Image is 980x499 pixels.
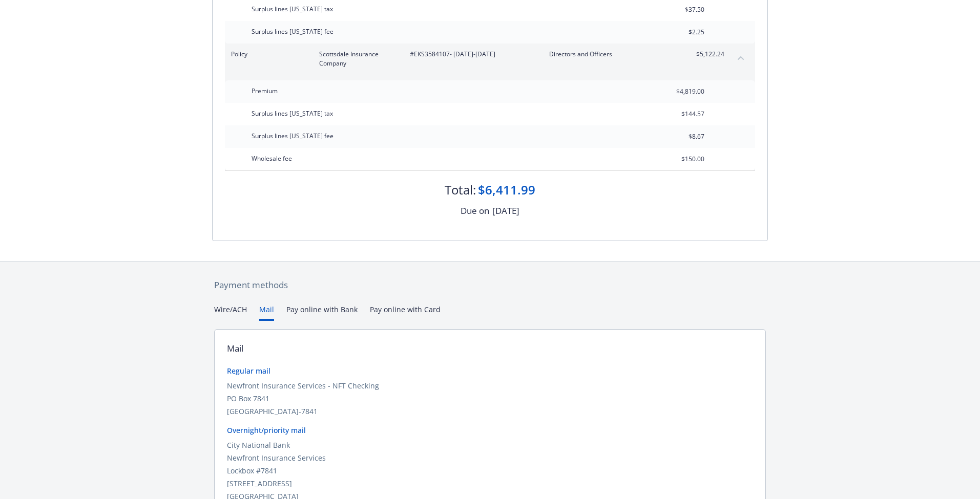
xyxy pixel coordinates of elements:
[492,204,519,218] div: [DATE]
[549,50,670,59] span: Directors and Officers
[227,342,243,355] div: Mail
[231,50,303,59] span: Policy
[478,181,535,199] div: $6,411.99
[252,86,278,95] span: Premium
[461,204,489,218] div: Due on
[252,27,333,36] span: Surplus lines [US_STATE] fee
[644,84,711,99] input: 0.00
[445,181,476,199] div: Total:
[644,129,711,144] input: 0.00
[252,154,292,163] span: Wholesale fee
[644,25,711,40] input: 0.00
[214,304,247,321] button: Wire/ACH
[644,106,711,122] input: 0.00
[644,151,711,167] input: 0.00
[259,304,274,321] button: Mail
[225,44,755,74] div: PolicyScottsdale Insurance Company#EKS3584107- [DATE]-[DATE]Directors and Officers$5,122.24collap...
[410,50,533,59] span: #EKS3584107 - [DATE]-[DATE]
[686,50,724,59] span: $5,122.24
[370,304,441,321] button: Pay online with Card
[252,132,333,140] span: Surplus lines [US_STATE] fee
[227,425,753,436] div: Overnight/priority mail
[644,2,711,17] input: 0.00
[227,393,753,404] div: PO Box 7841
[227,478,753,489] div: [STREET_ADDRESS]
[227,406,753,417] div: [GEOGRAPHIC_DATA]-7841
[319,50,393,68] span: Scottsdale Insurance Company
[227,380,753,391] div: Newfront Insurance Services - NFT Checking
[227,452,753,463] div: Newfront Insurance Services
[227,440,753,450] div: City National Bank
[733,50,749,66] button: collapse content
[227,365,753,376] div: Regular mail
[214,278,766,292] div: Payment methods
[252,5,333,13] span: Surplus lines [US_STATE] tax
[252,109,333,118] span: Surplus lines [US_STATE] tax
[286,304,358,321] button: Pay online with Bank
[227,465,753,476] div: Lockbox #7841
